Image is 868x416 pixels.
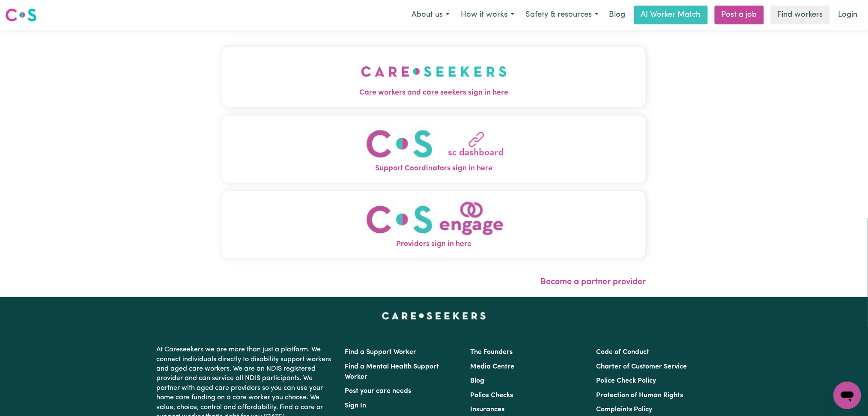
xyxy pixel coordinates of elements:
button: How it works [455,6,520,24]
iframe: Button to launch messaging window [834,382,861,409]
a: Careseekers home page [382,312,486,319]
a: Blog [471,377,485,384]
a: Become a partner provider [540,278,646,286]
img: Careseekers logo [5,7,37,23]
button: Support Coordinators sign in here [222,116,646,183]
a: Insurances [471,406,505,413]
a: Charter of Customer Service [596,363,687,370]
a: Complaints Policy [596,406,652,413]
a: Post a job [715,6,764,24]
a: Blog [604,6,631,24]
a: Post your care needs [345,388,412,395]
a: Protection of Human Rights [596,392,683,399]
span: Providers sign in here [222,239,646,250]
a: Media Centre [471,363,515,370]
button: Safety & resources [520,6,604,24]
a: Login [833,6,863,24]
a: Police Checks [471,392,513,399]
span: Care workers and care seekers sign in here [222,87,646,98]
a: Sign In [345,402,367,409]
a: Find a Support Worker [345,349,417,356]
a: The Founders [471,349,513,356]
a: Code of Conduct [596,349,649,356]
a: Police Check Policy [596,377,656,384]
button: About us [406,6,455,24]
a: Find a Mental Health Support Worker [345,363,439,380]
a: Careseekers logo [5,5,37,25]
span: Support Coordinators sign in here [222,163,646,174]
a: AI Worker Match [634,6,708,24]
button: Providers sign in here [222,191,646,259]
a: Find workers [771,6,830,24]
button: Care workers and care seekers sign in here [222,47,646,107]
